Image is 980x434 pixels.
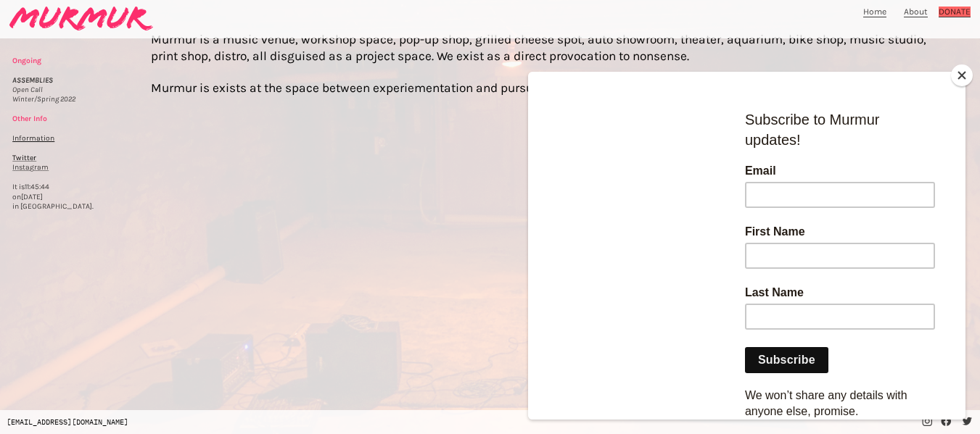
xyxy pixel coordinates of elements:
[16,22,88,48] button: Subscribe
[217,154,407,171] label: First Name
[904,7,928,17] a: About
[266,364,357,399] a: Intuit Mailchimp
[7,419,128,426] span: [EMAIL_ADDRESS][DOMAIN_NAME]
[940,417,952,427] a: ︎
[9,7,153,31] img: murmur-logo.svg
[961,417,973,427] a: ︎
[12,134,54,143] a: Information
[863,7,886,17] a: Home
[951,64,973,86] button: Close
[12,163,49,172] a: Instagram
[12,57,215,222] div: It is on in [GEOGRAPHIC_DATA].
[217,275,300,301] input: Subscribe
[217,316,407,349] p: We won’t share any details with anyone else, promise.
[217,214,407,232] label: Last Name
[151,31,948,129] div: Murmur is a music venue, workshop space, pop-up shop, grilled cheese spot, auto showroom, theater...
[266,364,357,394] img: Intuit Mailchimp logo
[12,154,36,162] a: Twitter
[217,38,407,78] h4: Subscribe to Murmur updates!
[217,93,407,110] label: Email
[921,417,934,427] a: ︎
[939,7,971,17] a: DONATE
